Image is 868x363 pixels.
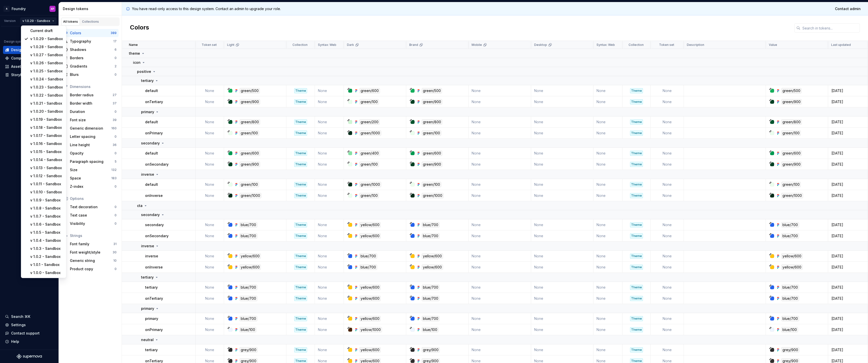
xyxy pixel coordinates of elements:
div: v 1.0.22 - Sandbox [30,93,63,98]
div: v 1.0.29 - Sandbox [30,36,63,41]
div: v 1.0.18 - Sandbox [30,125,63,130]
div: v 1.0.24 - Sandbox [30,77,63,82]
div: v 1.0.14 - Sandbox [30,157,63,162]
div: v 1.0.7 - Sandbox [30,214,63,219]
div: v 1.0.25 - Sandbox [30,69,63,74]
div: v 1.0.4 - Sandbox [30,238,63,243]
div: v 1.0.20 - Sandbox [30,109,63,114]
div: v 1.0.12 - Sandbox [30,173,63,178]
div: v 1.0.16 - Sandbox [30,141,63,146]
div: v 1.0.17 - Sandbox [30,133,63,138]
div: v 1.0.26 - Sandbox [30,60,63,66]
div: v 1.0.15 - Sandbox [30,149,63,154]
div: v 1.0.5 - Sandbox [30,230,63,235]
div: v 1.0.13 - Sandbox [30,165,63,170]
div: v 1.0.2 - Sandbox [30,254,63,259]
div: Current draft [30,28,63,33]
div: v 1.0.8 - Sandbox [30,206,63,211]
div: v 1.0.28 - Sandbox [30,44,63,49]
div: v 1.0.21 - Sandbox [30,101,63,106]
div: v 1.0.0 - Sandbox [30,270,63,275]
div: v 1.0.10 - Sandbox [30,190,63,195]
div: v 1.0.19 - Sandbox [30,117,63,122]
div: v 1.0.23 - Sandbox [30,85,63,90]
div: v 1.0.6 - Sandbox [30,222,63,227]
div: v 1.0.3 - Sandbox [30,246,63,251]
div: v 1.0.9 - Sandbox [30,198,63,203]
div: v 1.0.1 - Sandbox [30,262,63,267]
div: v 1.0.11 - Sandbox [30,181,63,187]
div: v 1.0.27 - Sandbox [30,52,63,57]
